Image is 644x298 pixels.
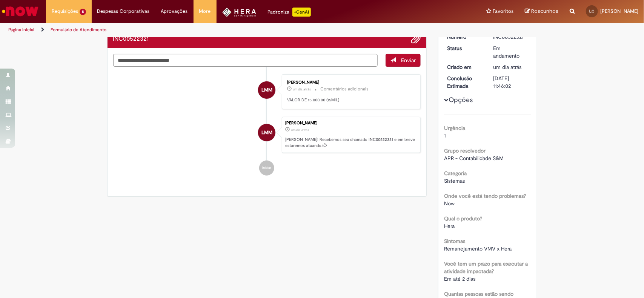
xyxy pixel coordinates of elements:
dt: Status [441,44,488,52]
dt: Conclusão Estimada [441,75,488,90]
p: VALOR DE 15.000,00 (15MIL) [287,97,413,103]
b: Sintomas [444,238,465,245]
span: APR - Contabilidade S&M [444,155,504,162]
time: 27/08/2025 09:52:34 [293,87,311,92]
a: Rascunhos [525,8,558,15]
span: More [199,8,211,15]
div: [DATE] 11:46:02 [493,75,529,90]
b: Urgência [444,125,465,131]
dt: Número [441,33,488,41]
textarea: Digite sua mensagem aqui... [113,54,378,67]
div: Lidia Maria Micarelli Machado Homem [258,81,275,99]
span: Em até 2 dias [444,275,475,282]
span: um dia atrás [291,128,309,132]
time: 27/08/2025 09:46:02 [493,64,522,70]
img: HeraLogo.png [222,8,257,17]
span: um dia atrás [493,64,522,70]
span: Aprovações [161,8,188,15]
span: Sistemas [444,177,465,184]
b: Você tem um prazo para executar a atividade impactada? [444,260,528,275]
div: 27/08/2025 09:46:02 [493,63,529,71]
button: Enviar [386,54,421,67]
div: Em andamento [493,44,529,60]
span: 8 [80,9,86,15]
span: LMM [261,81,272,99]
a: Página inicial [8,27,34,33]
b: Onde você está tendo problemas? [444,193,526,199]
img: ServiceNow [1,4,40,19]
time: 27/08/2025 09:46:02 [291,128,309,132]
button: Adicionar anexos [411,34,421,44]
b: Grupo resolvedor [444,147,486,154]
span: Favoritos [493,8,513,15]
dt: Criado em [441,63,488,71]
span: Requisições [52,8,78,15]
ul: Trilhas de página [6,23,424,37]
ul: Histórico de tíquete [113,67,421,183]
div: [PERSON_NAME] [285,121,417,125]
b: Categoria [444,170,467,177]
span: 1 [444,132,446,139]
p: +GenAi [292,8,311,17]
span: Despesas Corporativas [97,8,150,15]
span: Rascunhos [531,8,558,15]
a: Formulário de Atendimento [51,27,106,33]
span: Enviar [401,57,416,64]
div: INC00522321 [493,33,529,41]
span: [PERSON_NAME] [600,8,638,14]
div: Lidia Maria Micarelli Machado Homem [258,124,275,141]
span: um dia atrás [293,87,311,92]
small: Comentários adicionais [320,86,369,92]
div: Padroniza [267,8,311,17]
b: Qual o produto? [444,215,482,222]
h2: INC00522321 Histórico de tíquete [113,36,149,43]
li: Lidia Maria Micarelli Machado Homem [113,117,421,153]
div: [PERSON_NAME] [287,80,413,85]
p: [PERSON_NAME]! Recebemos seu chamado INC00522321 e em breve estaremos atuando. [285,137,417,148]
span: Now [444,200,455,207]
span: LC [590,9,595,14]
span: Remanejamento VMV x Hera [444,245,512,252]
span: LMM [261,124,272,142]
span: Hera [444,223,455,229]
